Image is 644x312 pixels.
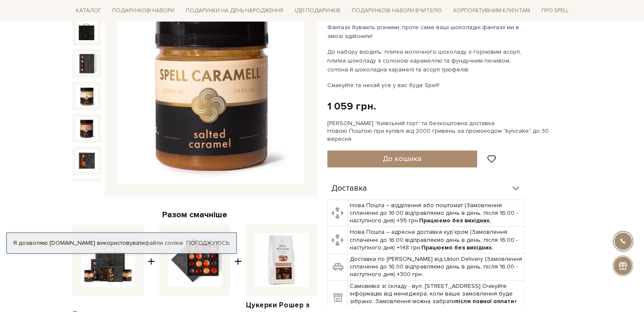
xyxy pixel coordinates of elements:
b: Працюємо без вихідних. [421,244,493,251]
td: Доставка по [PERSON_NAME] від Uklon Delivery (Замовлення сплаченні до 16:00 відправляємо день в д... [348,254,524,281]
div: Разом смачніше [72,209,317,220]
a: Подарунки на День народження [182,4,287,17]
img: Подарунок Шоколадна фантазія [76,117,98,139]
a: Корпоративним клієнтам [450,4,533,17]
div: [PERSON_NAME] "Київський торт" та безкоштовна доставка Новою Поштою при купівлі від 2000 гривень ... [327,120,572,143]
img: Подарунок Шоколадна фантазія [76,20,98,42]
img: Подарунок Шоколадна фантазія [76,85,98,107]
td: Нова Пошта – відділення або поштомат (Замовлення сплаченні до 16:00 відправляємо день в день, піс... [348,200,524,227]
img: Подарунок Шоколадна фантазія [76,52,98,74]
img: Цукерки Рошер з молочного шоколаду з кокосом та мигдалем [254,233,309,287]
img: Подарунок Шоколадна фантазія [76,150,98,172]
p: До набору входить: плитка молочного шоколаду з горіховим асорті, плитка шоколаду з солоною караме... [327,47,526,74]
div: 1 059 грн. [327,100,376,113]
p: Фантазії бувають різними, проте саме ваші шоколадні фантазії ми в змозі здійснити! [327,23,526,41]
a: Каталог [72,4,105,17]
a: Погоджуюсь [186,239,229,247]
a: Про Spell [538,4,572,17]
a: файли cookie [145,239,183,246]
span: Доставка [332,185,367,192]
a: Ідеї подарунків [291,4,344,17]
a: Подарункові набори Вчителю [348,3,445,18]
span: До кошика [383,154,421,163]
b: Працюємо без вихідних. [419,217,491,224]
img: Подарунок Шоколадна фантазія [76,182,98,204]
b: після повної оплати [455,298,514,305]
p: Смакуйте та нехай усе у вас буде Spell! [327,81,526,90]
td: Нова Пошта – адресна доставка кур'єром (Замовлення сплаченні до 16:00 відправляємо день в день, п... [348,227,524,254]
div: Я дозволяю [DOMAIN_NAME] використовувати [7,239,236,247]
button: До кошика [327,151,478,167]
img: Подарунок Шоколадна фантазія [81,233,135,287]
img: Сет цукерок Розважник [168,233,222,287]
a: Подарункові набори [109,4,178,17]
